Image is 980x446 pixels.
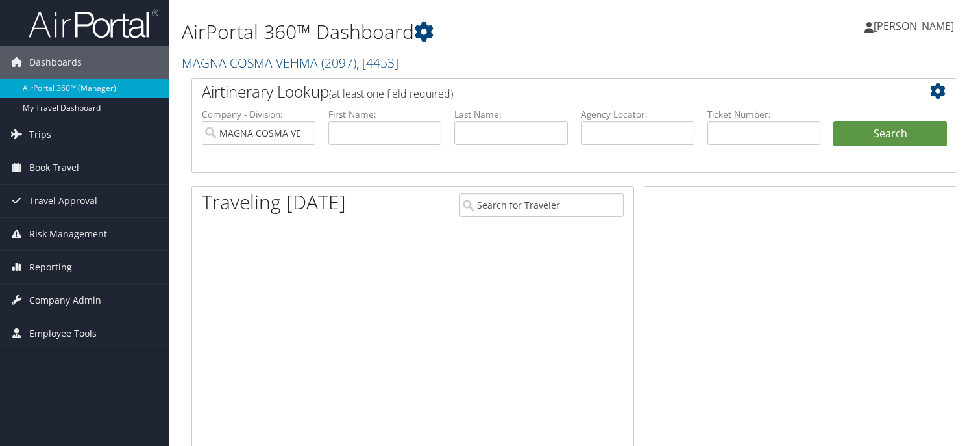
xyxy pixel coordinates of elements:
span: Employee Tools [29,317,97,350]
h1: Traveling [DATE] [202,189,346,216]
button: Search [833,121,947,147]
a: [PERSON_NAME] [864,7,967,46]
label: Agency Locator: [581,108,694,121]
span: Reporting [29,251,72,283]
a: MAGNA COSMA VEHMA [182,54,398,72]
input: Search for Traveler [459,193,624,217]
span: (at least one field required) [329,86,453,101]
img: airportal-logo.png [29,8,158,39]
label: First Name: [328,108,442,121]
span: Book Travel [29,151,79,184]
span: ( 2097 ) [321,54,356,72]
label: Last Name: [454,108,568,121]
h2: Airtinerary Lookup [202,81,883,103]
span: , [ 4453 ] [356,54,398,72]
h1: AirPortal 360™ Dashboard [182,18,705,46]
span: Travel Approval [29,185,97,217]
span: Company Admin [29,284,101,317]
span: [PERSON_NAME] [874,19,954,33]
span: Trips [29,118,51,151]
span: Risk Management [29,218,107,250]
label: Ticket Number: [707,108,821,121]
span: Dashboards [29,46,82,79]
label: Company - Division: [202,108,315,121]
